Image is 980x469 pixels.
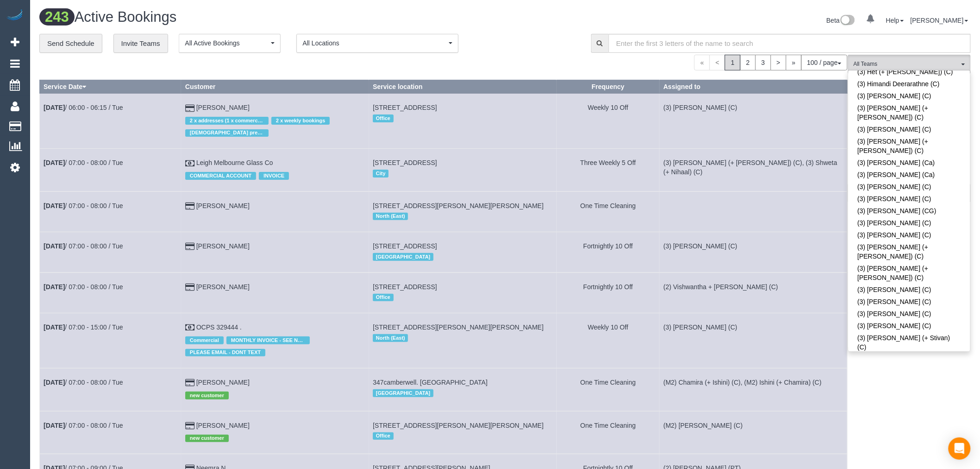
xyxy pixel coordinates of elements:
[196,379,250,386] a: [PERSON_NAME]
[185,324,195,331] i: Check Payment
[848,90,970,102] a: (3) [PERSON_NAME] (C)
[369,94,557,149] td: Service location
[848,102,970,123] a: (3) [PERSON_NAME] (+ [PERSON_NAME]) (C)
[373,387,553,399] div: Location
[40,191,182,232] td: Schedule date
[373,104,437,111] span: [STREET_ADDRESS]
[557,232,660,273] td: Frequency
[185,336,224,344] span: Commercial
[44,242,123,250] a: [DATE]/ 07:00 - 08:00 / Tue
[226,336,310,344] span: MONTHLY INVOICE - SEE NOTES
[557,191,660,232] td: Frequency
[848,55,971,74] button: All Teams
[181,313,369,368] td: Customer
[6,9,24,22] a: Automaid Logo
[660,94,847,149] td: Assigned to
[44,283,123,291] a: [DATE]/ 07:00 - 08:00 / Tue
[373,213,408,220] span: North (East)
[271,117,330,124] span: 2 x weekly bookings
[660,191,847,232] td: Assigned to
[373,210,553,222] div: Location
[848,169,970,181] a: (3) [PERSON_NAME] (Ca)
[557,313,660,368] td: Frequency
[848,229,970,241] a: (3) [PERSON_NAME] (C)
[786,55,802,70] a: »
[373,294,393,301] span: Office
[185,105,195,112] i: Credit Card Payment
[848,217,970,229] a: (3) [PERSON_NAME] (C)
[911,17,968,24] a: [PERSON_NAME]
[848,284,970,296] a: (3) [PERSON_NAME] (C)
[40,411,182,454] td: Schedule date
[373,432,393,440] span: Office
[39,34,102,53] a: Send Schedule
[848,193,970,205] a: (3) [PERSON_NAME] (C)
[44,379,123,386] a: [DATE]/ 07:00 - 08:00 / Tue
[196,323,242,331] a: OCPS 329444 .
[181,411,369,454] td: Customer
[854,60,959,68] span: All Teams
[660,232,847,273] td: Assigned to
[185,380,195,386] i: Credit Card Payment
[196,104,250,111] a: [PERSON_NAME]
[369,232,557,273] td: Service location
[373,283,437,291] span: [STREET_ADDRESS]
[196,422,250,429] a: [PERSON_NAME]
[44,323,65,331] b: [DATE]
[196,242,250,250] a: [PERSON_NAME]
[44,159,123,166] a: [DATE]/ 07:00 - 08:00 / Tue
[369,411,557,454] td: Service location
[848,181,970,193] a: (3) [PERSON_NAME] (C)
[373,170,389,177] span: City
[848,262,970,284] a: (3) [PERSON_NAME] (+ [PERSON_NAME]) (C)
[373,422,544,429] span: [STREET_ADDRESS][PERSON_NAME][PERSON_NAME]
[40,94,182,149] td: Schedule date
[40,273,182,313] td: Schedule date
[848,78,970,90] a: (3) Himandi Deerarathne (C)
[44,159,65,166] b: [DATE]
[660,411,847,454] td: Assigned to
[557,368,660,411] td: Frequency
[44,104,123,111] a: [DATE]/ 06:00 - 06:15 / Tue
[557,149,660,191] td: Frequency
[848,135,970,157] a: (3) [PERSON_NAME] (+ [PERSON_NAME]) (C)
[373,430,553,442] div: Location
[827,17,855,24] a: Beta
[185,349,265,356] span: PLEASE EMAIL - DONT TEXT
[181,273,369,313] td: Customer
[40,80,182,94] th: Service Date
[848,296,970,308] a: (3) [PERSON_NAME] (C)
[44,202,123,209] a: [DATE]/ 07:00 - 08:00 / Tue
[44,242,65,250] b: [DATE]
[660,80,847,94] th: Assigned to
[185,129,269,137] span: [DEMOGRAPHIC_DATA] preferred
[302,38,446,48] span: All Locations
[801,55,848,70] button: 100 / page
[40,149,182,191] td: Schedule date
[557,411,660,454] td: Frequency
[181,149,369,191] td: Customer
[185,435,229,442] span: new customer
[369,368,557,411] td: Service location
[660,273,847,313] td: Assigned to
[185,203,195,209] i: Credit Card Payment
[113,34,168,53] a: Invite Teams
[40,313,182,368] td: Schedule date
[949,437,971,460] div: Open Intercom Messenger
[373,251,553,263] div: Location
[694,55,848,70] nav: Pagination navigation
[771,55,786,70] a: >
[373,159,437,166] span: [STREET_ADDRESS]
[848,241,970,262] a: (3) [PERSON_NAME] (+ [PERSON_NAME]) (C)
[848,123,970,135] a: (3) [PERSON_NAME] (C)
[373,114,393,122] span: Office
[660,368,847,411] td: Assigned to
[557,80,660,94] th: Frequency
[848,66,970,78] a: (3) Het (+ [PERSON_NAME]) (C)
[557,273,660,313] td: Frequency
[181,232,369,273] td: Customer
[185,392,229,399] span: new customer
[39,8,75,25] span: 243
[44,323,123,331] a: [DATE]/ 07:00 - 15:00 / Tue
[181,94,369,149] td: Customer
